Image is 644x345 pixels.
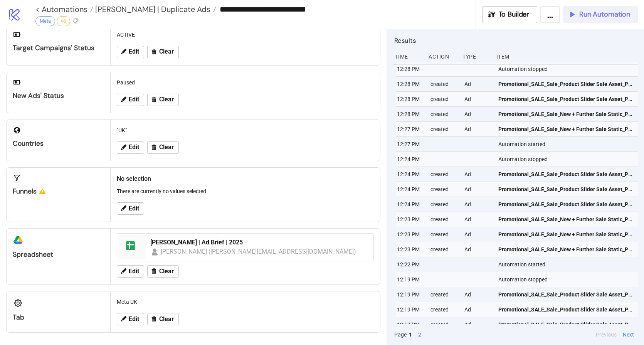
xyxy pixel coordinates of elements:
[13,313,104,322] div: Tab
[498,77,634,91] a: Promotional_SALE_Sale_Product Slider Sale Asset_Polished_Video_20250925_CA
[464,212,492,227] div: Ad
[117,46,144,58] button: Edit
[498,182,634,197] a: Promotional_SALE_Sale_Product Slider Sale Asset_Polished_Video_20250925_US
[428,49,456,64] div: Action
[430,107,458,121] div: created
[430,182,458,197] div: created
[147,313,179,325] button: Clear
[464,167,492,182] div: Ad
[396,272,425,287] div: 12:19 PM
[114,75,377,90] div: Paused
[430,302,458,317] div: created
[430,242,458,257] div: created
[464,197,492,212] div: Ad
[35,5,93,13] a: < Automations
[147,141,179,154] button: Clear
[498,215,634,224] span: Promotional_SALE_Sale_New + Further Sale Static_Polished_Image_20250925_US
[129,48,139,55] span: Edit
[464,242,492,257] div: Ad
[563,6,638,23] button: Run Automation
[396,212,425,227] div: 12:23 PM
[129,316,139,323] span: Edit
[129,96,139,103] span: Edit
[464,182,492,197] div: Ad
[498,152,640,167] div: Automation stopped
[117,202,144,215] button: Edit
[159,96,174,103] span: Clear
[394,35,638,45] h2: Results
[114,295,377,309] div: Meta UK
[498,62,640,76] div: Automation stopped
[396,317,425,332] div: 12:19 PM
[430,122,458,136] div: created
[13,250,104,259] div: Spreadsheet
[394,49,423,64] div: Time
[150,238,369,247] div: [PERSON_NAME] | Ad Brief | 2025
[462,49,490,64] div: Type
[159,268,174,275] span: Clear
[117,94,144,106] button: Edit
[498,95,634,103] span: Promotional_SALE_Sale_Product Slider Sale Asset_Polished_Video_20250925_CA
[464,122,492,136] div: Ad
[499,10,530,19] span: To Builder
[498,185,634,194] span: Promotional_SALE_Sale_Product Slider Sale Asset_Polished_Video_20250925_US
[498,230,634,239] span: Promotional_SALE_Sale_New + Further Sale Static_Polished_Image_20250925_US
[129,205,139,212] span: Edit
[498,80,634,88] span: Promotional_SALE_Sale_Product Slider Sale Asset_Polished_Video_20250925_CA
[498,92,634,106] a: Promotional_SALE_Sale_Product Slider Sale Asset_Polished_Video_20250925_CA
[396,77,425,91] div: 12:28 PM
[430,227,458,242] div: created
[498,272,640,287] div: Automation stopped
[147,46,179,58] button: Clear
[129,144,139,151] span: Edit
[482,6,538,23] button: To Builder
[407,330,414,339] button: 1
[114,123,377,138] div: "UK"
[35,16,55,26] div: Meta
[117,313,144,325] button: Edit
[13,139,104,148] div: Countries
[498,125,634,133] span: Promotional_SALE_Sale_New + Further Sale Static_Polished_Image_20250925_CA
[396,137,425,151] div: 12:27 PM
[161,247,356,256] div: [PERSON_NAME] ([PERSON_NAME][EMAIL_ADDRESS][DOMAIN_NAME])
[396,197,425,212] div: 12:24 PM
[540,6,560,23] button: ...
[498,197,634,212] a: Promotional_SALE_Sale_Product Slider Sale Asset_Polished_Video_20250925_US
[396,122,425,136] div: 12:27 PM
[13,91,104,100] div: New Ads' Status
[498,290,634,299] span: Promotional_SALE_Sale_Product Slider Sale Asset_Polished_Video_20250925_AU
[498,257,640,272] div: Automation started
[13,44,104,52] div: Target Campaigns' Status
[498,302,634,317] a: Promotional_SALE_Sale_Product Slider Sale Asset_Polished_Video_20250925_AU
[498,227,634,242] a: Promotional_SALE_Sale_New + Further Sale Static_Polished_Image_20250925_US
[498,200,634,209] span: Promotional_SALE_Sale_Product Slider Sale Asset_Polished_Video_20250925_US
[396,182,425,197] div: 12:24 PM
[498,242,634,257] a: Promotional_SALE_Sale_New + Further Sale Static_Polished_Image_20250925_US
[498,110,634,118] span: Promotional_SALE_Sale_New + Further Sale Static_Polished_Image_20250925_CA
[396,242,425,257] div: 12:23 PM
[117,174,374,183] h2: No selection
[396,227,425,242] div: 12:23 PM
[498,245,634,254] span: Promotional_SALE_Sale_New + Further Sale Static_Polished_Image_20250925_US
[498,305,634,314] span: Promotional_SALE_Sale_Product Slider Sale Asset_Polished_Video_20250925_AU
[396,107,425,121] div: 12:28 PM
[416,330,424,339] button: 2
[57,16,70,26] div: v6
[620,330,636,339] button: Next
[498,317,634,332] a: Promotional_SALE_Sale_Product Slider Sale Asset_Polished_Video_20250925_AU
[93,5,216,13] a: [PERSON_NAME] | Duplicate Ads
[114,27,377,42] div: ACTIVE
[430,317,458,332] div: created
[464,107,492,121] div: Ad
[394,330,407,339] span: Page
[430,167,458,182] div: created
[498,212,634,227] a: Promotional_SALE_Sale_New + Further Sale Static_Polished_Image_20250925_US
[13,187,104,196] div: Funnels
[464,287,492,302] div: Ad
[430,92,458,106] div: created
[396,167,425,182] div: 12:24 PM
[464,92,492,106] div: Ad
[498,107,634,121] a: Promotional_SALE_Sale_New + Further Sale Static_Polished_Image_20250925_CA
[396,302,425,317] div: 12:19 PM
[430,197,458,212] div: created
